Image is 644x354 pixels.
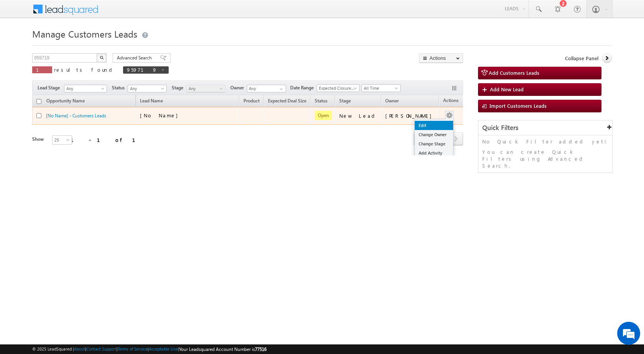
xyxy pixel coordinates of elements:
span: [No Name] [140,112,182,119]
p: No Quick Filter added yet! [482,138,608,145]
span: 77516 [255,346,266,352]
span: Import Customers Leads [490,102,547,109]
a: Edit [415,121,453,130]
a: next [449,133,463,145]
span: Add New Lead [490,86,524,92]
a: Any [64,85,107,92]
a: Change Owner [415,130,453,139]
div: New Lead [339,112,378,119]
span: Owner [385,98,399,104]
span: results found [54,66,115,73]
a: About [74,346,85,351]
span: Stage [339,98,351,104]
div: Minimize live chat window [126,4,144,22]
span: Lead Name [136,97,167,107]
span: 1 [36,66,48,73]
div: 1 - 1 of 1 [71,135,145,144]
span: Any [64,85,104,92]
span: © 2025 LeadSquared | | | | | [32,346,266,353]
div: Chat with us now [40,40,129,50]
span: Any [128,85,164,92]
div: [PERSON_NAME] [385,112,435,119]
a: All Time [361,84,401,92]
span: Open [315,111,332,120]
a: Change Stage [415,139,453,148]
a: Acceptable Use [149,346,178,351]
p: You can create Quick Filters using Advanced Search. [482,148,608,169]
div: Quick Filters [478,120,612,135]
span: prev [414,132,428,145]
span: All Time [362,85,398,92]
a: Any [128,85,167,92]
a: Any [186,85,225,92]
input: Check all records [36,99,41,104]
a: Contact Support [86,346,117,351]
span: Date Range [290,84,317,91]
a: Show All Items [276,85,285,93]
span: 25 [53,137,73,143]
span: Any [187,85,223,92]
span: Expected Deal Size [268,98,306,104]
a: Opportunity Name [43,97,89,107]
a: prev [414,133,428,145]
img: Search [100,56,103,59]
span: Expected Closure Date [317,85,357,92]
span: Actions [439,96,462,106]
a: [No Name] - Customers Leads [46,113,106,119]
button: Actions [419,53,463,63]
span: Advanced Search [117,54,154,61]
img: d_60004797649_company_0_60004797649 [13,40,32,50]
span: Stage [172,84,186,91]
span: Collapse Panel [565,55,598,62]
span: Opportunity Name [46,98,85,104]
span: Your Leadsquared Account Number is [179,346,266,352]
a: 25 [52,135,72,145]
span: Owner [230,84,247,91]
span: Product [243,98,260,104]
a: Expected Closure Date [317,84,360,92]
a: Add Activity [415,148,453,158]
a: Status [311,97,331,107]
a: Stage [335,97,355,107]
input: Type to Search [247,85,286,92]
em: Start Chat [104,236,139,247]
textarea: Type your message and hit 'Enter' [10,71,140,230]
span: 959719 [127,66,157,73]
span: Lead Stage [38,84,63,91]
a: Expected Deal Size [264,97,310,107]
span: Manage Customers Leads [32,28,137,40]
span: Add Customers Leads [489,69,539,76]
span: next [449,132,463,145]
a: Terms of Service [118,346,148,351]
div: Show [32,136,46,143]
span: Status [112,84,128,91]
